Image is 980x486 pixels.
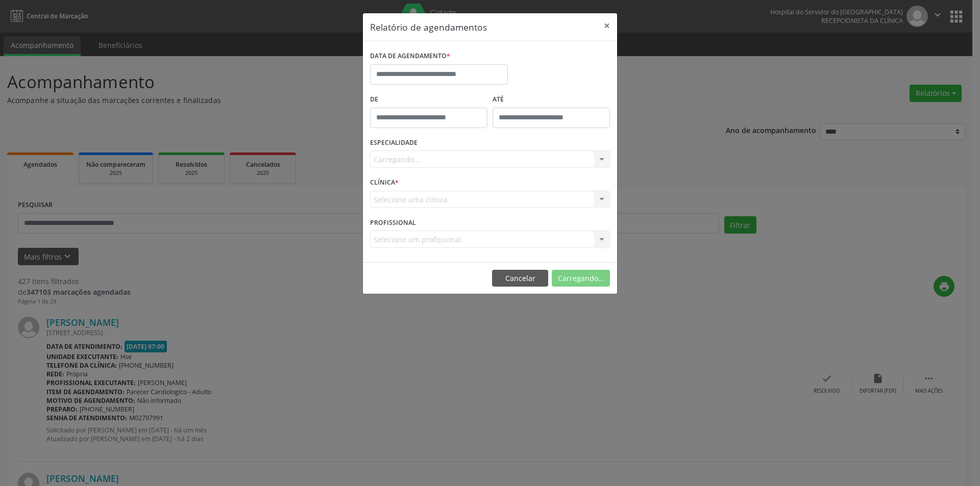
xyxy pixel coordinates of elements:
label: PROFISSIONAL [370,215,416,231]
label: De [370,92,487,108]
label: ATÉ [493,92,610,108]
label: ESPECIALIDADE [370,135,418,151]
h5: Relatório de agendamentos [370,20,487,34]
button: Close [597,13,617,38]
button: Carregando... [552,270,610,287]
button: Cancelar [492,270,548,287]
label: DATA DE AGENDAMENTO [370,48,450,64]
label: CLÍNICA [370,175,399,191]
